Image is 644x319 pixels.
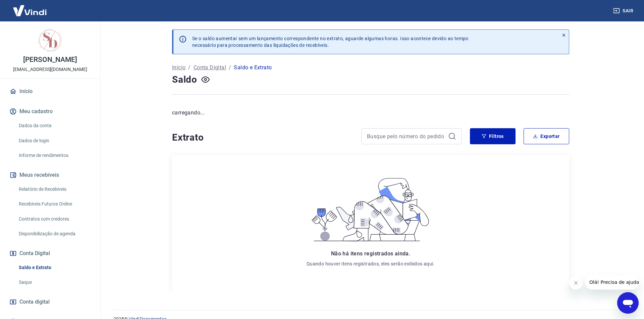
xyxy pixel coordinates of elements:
[172,109,569,117] p: carregando...
[172,73,197,86] h4: Saldo
[331,250,410,257] span: Não há itens registrados ainda.
[585,275,639,290] iframe: Mensagem da empresa
[16,197,92,211] a: Recebíveis Futuros Online
[8,104,92,119] button: Meu cadastro
[617,292,639,314] iframe: Botão para abrir a janela de mensagens
[307,260,435,267] p: Quando houver itens registrados, eles serão exibidos aqui.
[367,131,445,141] input: Busque pelo número do pedido
[8,246,92,261] button: Conta Digital
[172,131,353,144] h4: Extrato
[4,5,56,10] span: Olá! Precisa de ajuda?
[229,64,231,72] p: /
[16,261,92,274] a: Saldo e Extrato
[37,27,64,54] img: da6affc6-e9e8-4882-94b9-39dc5199d7ef.jpeg
[23,56,77,63] p: [PERSON_NAME]
[172,64,185,72] a: Início
[13,66,87,73] p: [EMAIL_ADDRESS][DOMAIN_NAME]
[524,128,569,144] button: Exportar
[16,212,92,226] a: Contratos com credores
[16,275,92,289] a: Saque
[569,276,583,290] iframe: Fechar mensagem
[16,182,92,196] a: Relatório de Recebíveis
[194,64,226,72] a: Conta Digital
[16,134,92,148] a: Dados de login
[612,5,636,17] button: Sair
[8,168,92,182] button: Meus recebíveis
[188,64,191,72] p: /
[16,149,92,162] a: Informe de rendimentos
[16,119,92,133] a: Dados da conta
[8,295,92,309] a: Conta digital
[192,35,469,49] p: Se o saldo aumentar sem um lançamento correspondente no extrato, aguarde algumas horas. Isso acon...
[19,297,50,307] span: Conta digital
[8,0,52,21] img: Vindi
[470,128,516,144] button: Filtros
[8,84,92,99] a: Início
[234,64,272,72] p: Saldo e Extrato
[16,227,92,241] a: Disponibilização de agenda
